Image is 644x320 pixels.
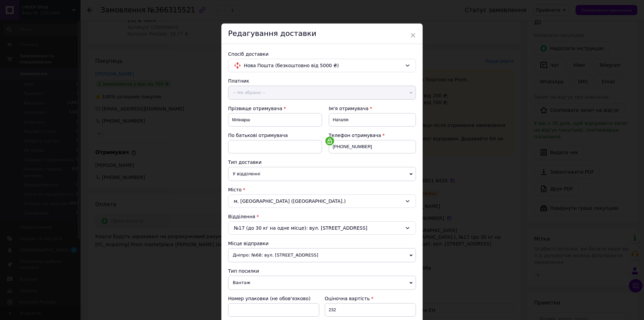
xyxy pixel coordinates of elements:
span: Ім'я отримувача [329,106,369,111]
div: м. [GEOGRAPHIC_DATA] ([GEOGRAPHIC_DATA].) [228,194,416,208]
span: Вантаж [228,276,416,290]
div: №17 (до 30 кг на одне місце): вул. [STREET_ADDRESS] [228,221,416,235]
span: Тип посилки [228,268,259,274]
span: -- Не обрано -- [228,86,416,100]
input: +380 [329,140,416,153]
span: Телефон отримувача [329,133,381,138]
div: Спосіб доставки [228,51,416,57]
div: Оціночна вартість [325,295,416,302]
span: Платник [228,78,249,84]
span: Місце відправки [228,241,269,246]
div: Відділення [228,213,416,220]
span: Тип доставки [228,159,262,165]
span: Прізвище отримувача [228,106,282,111]
span: × [410,30,416,41]
span: Дніпро: №68: вул. [STREET_ADDRESS] [228,248,416,262]
span: Нова Пошта (безкоштовно від 5000 ₴) [244,62,402,69]
div: Редагування доставки [221,24,423,44]
span: По батькові отримувача [228,133,288,138]
div: Місто [228,186,416,193]
span: У відділенні [228,167,416,181]
div: Номер упаковки (не обов'язково) [228,295,319,302]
